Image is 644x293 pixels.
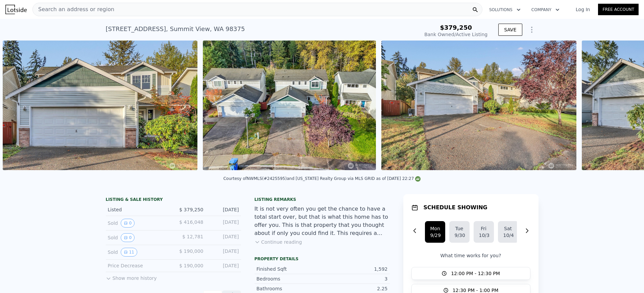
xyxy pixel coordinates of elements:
[424,32,456,37] span: Bank Owned /
[598,4,639,15] a: Free Account
[179,248,203,254] span: $ 190,000
[108,219,168,228] div: Sold
[322,266,388,272] div: 1,592
[430,232,440,239] div: 9/29
[526,4,565,16] button: Company
[108,262,168,269] div: Price Decrease
[257,285,322,292] div: Bathrooms
[33,5,114,14] span: Search an address or region
[106,197,241,204] div: LISTING & SALE HISTORY
[121,233,135,242] button: View historical data
[209,233,239,242] div: [DATE]
[209,262,239,269] div: [DATE]
[415,176,421,182] img: NWMLS Logo
[255,205,390,237] div: It is not very often you get the chance to have a total start over, but that is what this home ha...
[108,206,168,213] div: Listed
[411,252,530,259] p: What time works for you?
[121,219,135,228] button: View historical data
[503,225,513,232] div: Sat
[525,23,539,36] button: Show Options
[322,285,388,292] div: 2.25
[381,41,576,170] img: Sale: 169748256 Parcel: 100770722
[108,233,168,242] div: Sold
[503,232,513,239] div: 10/4
[5,5,27,14] img: Lotside
[255,256,390,262] div: Property details
[255,239,302,245] button: Continue reading
[209,248,239,257] div: [DATE]
[322,275,388,282] div: 3
[257,266,322,272] div: Finished Sqft
[106,272,157,282] button: Show more history
[209,219,239,228] div: [DATE]
[474,221,494,243] button: Fri10/3
[484,4,526,16] button: Solutions
[182,234,203,239] span: $ 12,781
[479,225,488,232] div: Fri
[209,206,239,213] div: [DATE]
[479,232,488,239] div: 10/3
[179,207,203,212] span: $ 379,250
[203,41,376,170] img: Sale: 169748256 Parcel: 100770722
[424,204,487,212] h1: SCHEDULE SHOWING
[3,41,197,170] img: Sale: 169748256 Parcel: 100770722
[106,24,245,34] div: [STREET_ADDRESS] , Summit View , WA 98375
[498,24,522,36] button: SAVE
[568,6,598,13] a: Log In
[456,32,487,37] span: Active Listing
[498,221,518,243] button: Sat10/4
[255,197,390,202] div: Listing remarks
[108,248,168,257] div: Sold
[411,267,530,280] button: 12:00 PM - 12:30 PM
[179,263,203,268] span: $ 190,000
[451,270,500,277] span: 12:00 PM - 12:30 PM
[179,219,203,225] span: $ 416,048
[430,225,440,232] div: Mon
[455,225,464,232] div: Tue
[121,248,137,257] button: View historical data
[425,221,445,243] button: Mon9/29
[257,275,322,282] div: Bedrooms
[223,176,421,181] div: Courtesy of NWMLS (#2425595) and [US_STATE] Realty Group via MLS GRID as of [DATE] 22:27
[455,232,464,239] div: 9/30
[440,24,472,31] span: $379,250
[449,221,470,243] button: Tue9/30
